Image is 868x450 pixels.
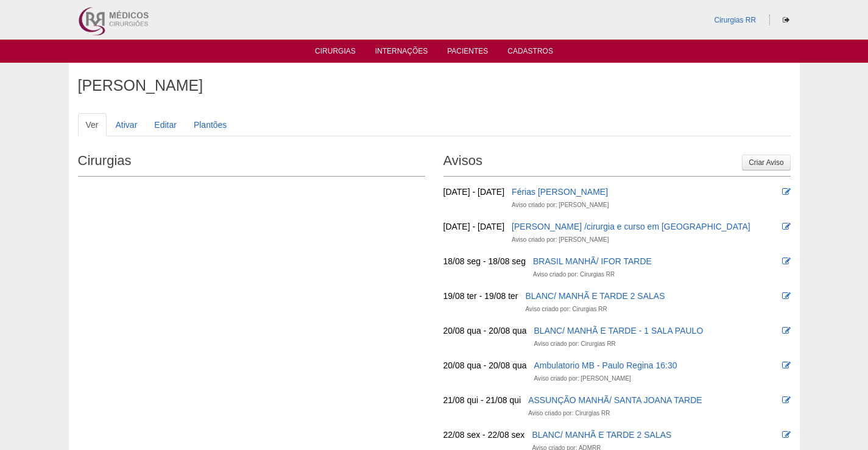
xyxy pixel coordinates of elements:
[78,113,107,136] a: Ver
[512,199,609,211] div: Aviso criado por: [PERSON_NAME]
[443,186,505,198] div: [DATE] - [DATE]
[782,396,791,404] i: Editar
[146,113,185,136] a: Editar
[528,395,702,405] a: ASSUNÇÃO MANHÃ/ SANTA JOANA TARDE
[783,16,789,24] i: Sair
[533,256,652,266] a: BRASIL MANHÃ/ IFOR TARDE
[534,373,631,385] div: Aviso criado por: [PERSON_NAME]
[532,430,671,440] a: BLANC/ MANHÃ E TARDE 2 SALAS
[782,361,791,370] i: Editar
[443,149,791,177] h2: Avisos
[78,78,791,93] h1: [PERSON_NAME]
[782,257,791,265] i: Editar
[714,16,756,24] a: Cirurgias RR
[782,188,791,196] i: Editar
[534,360,677,370] a: Ambulatorio MB - Paulo Regina 16:30
[533,269,615,281] div: Aviso criado por: Cirurgias RR
[443,394,521,406] div: 21/08 qui - 21/08 qui
[525,291,665,301] a: BLANC/ MANHÃ E TARDE 2 SALAS
[534,338,616,350] div: Aviso criado por: Cirurgias RR
[447,47,488,59] a: Pacientes
[375,47,428,59] a: Internações
[108,113,146,136] a: Ativar
[443,290,518,302] div: 19/08 ter - 19/08 ter
[782,431,791,439] i: Editar
[512,222,750,231] a: [PERSON_NAME] /cirurgia e curso em [GEOGRAPHIC_DATA]
[443,359,527,371] div: 20/08 qua - 20/08 qua
[78,149,425,177] h2: Cirurgias
[443,325,527,337] div: 20/08 qua - 20/08 qua
[443,255,526,267] div: 18/08 seg - 18/08 seg
[782,326,791,335] i: Editar
[512,187,608,197] a: Férias [PERSON_NAME]
[507,47,553,59] a: Cadastros
[512,234,609,246] div: Aviso criado por: [PERSON_NAME]
[186,113,235,136] a: Plantões
[742,155,790,171] a: Criar Aviso
[528,407,610,420] div: Aviso criado por: Cirurgias RR
[782,292,791,300] i: Editar
[782,222,791,231] i: Editar
[525,303,607,315] div: Aviso criado por: Cirurgias RR
[443,429,525,441] div: 22/08 sex - 22/08 sex
[315,47,356,59] a: Cirurgias
[443,220,505,233] div: [DATE] - [DATE]
[534,326,704,336] a: BLANC/ MANHÃ E TARDE - 1 SALA PAULO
